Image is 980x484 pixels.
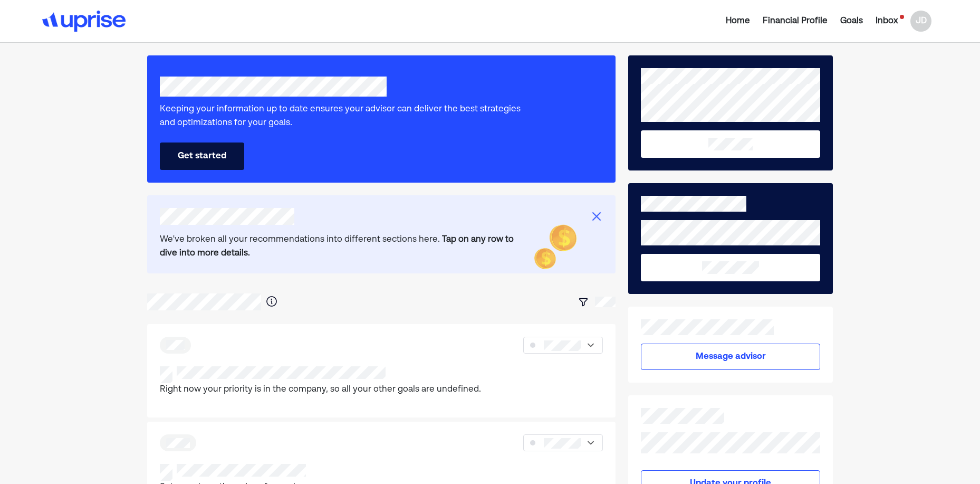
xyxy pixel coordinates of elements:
[160,143,244,170] button: Get started
[763,15,828,27] div: Financial Profile
[641,344,821,370] button: Message advisor
[160,103,536,130] div: Keeping your information up to date ensures your advisor can deliver the best strategies and opti...
[840,15,863,27] div: Goals
[726,15,750,27] div: Home
[160,383,481,397] p: Right now your priority is in the company, so all your other goals are undefined.
[876,15,898,27] div: Inbox
[160,233,514,260] div: We've broken all your recommendations into different sections here.
[910,11,931,32] div: JD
